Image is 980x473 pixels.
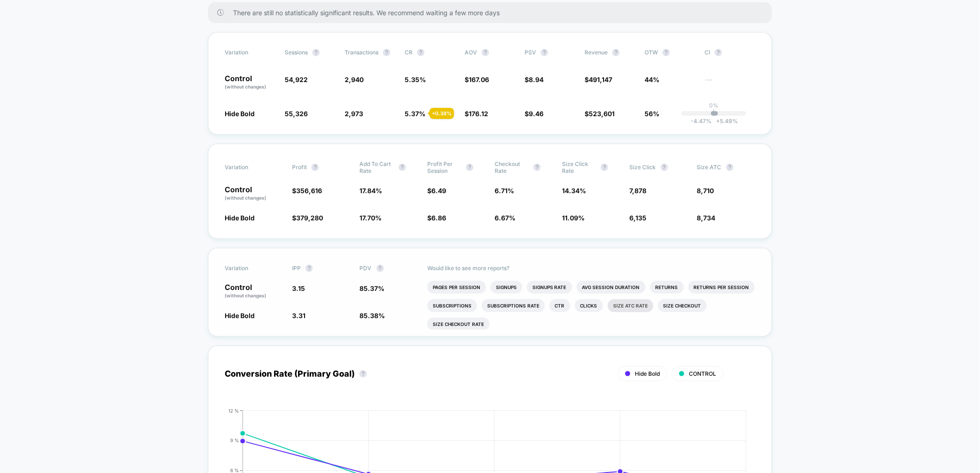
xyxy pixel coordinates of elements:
span: PDV [360,265,372,272]
li: Avg Session Duration [577,281,645,294]
li: Clicks [575,299,603,312]
li: Ctr [550,299,570,312]
p: Control [225,284,283,299]
span: Hide Bold [225,214,255,222]
span: 56% [645,110,659,118]
span: 6.49 [431,187,446,195]
span: 379,280 [296,214,323,222]
span: IPP [292,265,301,272]
span: 167.06 [469,76,489,83]
span: 6,135 [630,214,647,222]
button: ? [311,164,319,171]
span: Size Click [630,164,656,171]
span: 6.71 % [495,187,514,195]
button: ? [661,164,668,171]
tspan: 9 % [230,438,239,443]
button: ? [376,265,384,272]
span: Variation [225,160,275,174]
span: 5.35 % [405,76,426,83]
button: ? [533,164,541,171]
span: $ [585,110,615,118]
li: Signups [490,281,522,294]
span: 3.31 [292,312,305,319]
span: CR [405,49,412,56]
span: 9.46 [529,110,544,118]
p: 0% [709,102,718,109]
button: ? [359,370,367,378]
span: (without changes) [225,293,266,298]
button: ? [305,265,313,272]
li: Returns Per Session [688,281,755,294]
span: 491,147 [589,76,612,83]
span: 7,878 [630,187,647,195]
span: 176.12 [469,110,488,118]
button: ? [726,164,734,171]
span: $ [525,76,544,83]
span: 8.94 [529,76,544,83]
span: Profit [292,164,307,171]
span: 5.37 % [405,110,425,118]
span: + [716,118,720,124]
span: 14.34 % [562,187,586,195]
span: Hide Bold [225,312,255,319]
button: ? [466,164,473,171]
span: $ [427,187,446,195]
span: 356,616 [296,187,322,195]
span: 523,601 [589,110,615,118]
p: Control [225,186,283,201]
li: Size ATC rate [608,299,653,312]
span: 55,326 [285,110,308,118]
li: Pages Per Session [427,281,486,294]
span: 5.49 % [711,118,738,124]
li: Size Checkout rate [427,318,490,331]
span: Variation [225,265,275,272]
span: 2,973 [345,110,363,118]
span: (without changes) [225,84,266,89]
span: 3.15 [292,284,305,292]
span: 54,922 [285,76,308,83]
p: Control [225,75,275,90]
button: ? [312,49,320,56]
li: Subscriptions [427,299,477,312]
li: Returns [650,281,684,294]
span: -4.47 % [691,118,711,124]
span: $ [427,214,446,222]
span: 17.70 % [360,214,382,222]
span: $ [292,214,323,222]
span: Hide Bold [635,370,660,377]
span: $ [585,76,612,83]
span: $ [465,110,488,118]
span: 44% [645,76,659,83]
span: CI [705,49,755,56]
span: Size Click rate [562,160,596,174]
div: + 0.38 % [430,108,454,119]
span: Sessions [285,49,308,56]
span: Size ATC [697,164,722,171]
span: 8,710 [697,187,714,195]
span: There are still no statistically significant results. We recommend waiting a few more days [233,9,753,17]
button: ? [715,49,722,56]
span: AOV [465,49,477,56]
tspan: 6 % [230,467,239,473]
li: Size Checkout [658,299,707,312]
button: ? [399,164,406,171]
span: $ [292,187,322,195]
span: Transactions [345,49,378,56]
span: $ [465,76,489,83]
span: 6.67 % [495,214,515,222]
button: ? [383,49,390,56]
span: Hide Bold [225,110,255,118]
p: Would like to see more reports? [427,265,755,272]
span: OTW [645,49,695,56]
span: (without changes) [225,195,266,201]
span: 11.09 % [562,214,585,222]
button: ? [541,49,548,56]
span: 6.86 [431,214,446,222]
span: 2,940 [345,76,364,83]
span: Revenue [585,49,608,56]
p: | [713,109,715,116]
span: Add To Cart Rate [360,160,394,174]
span: --- [705,77,755,90]
span: 17.84 % [360,187,382,195]
button: ? [601,164,608,171]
